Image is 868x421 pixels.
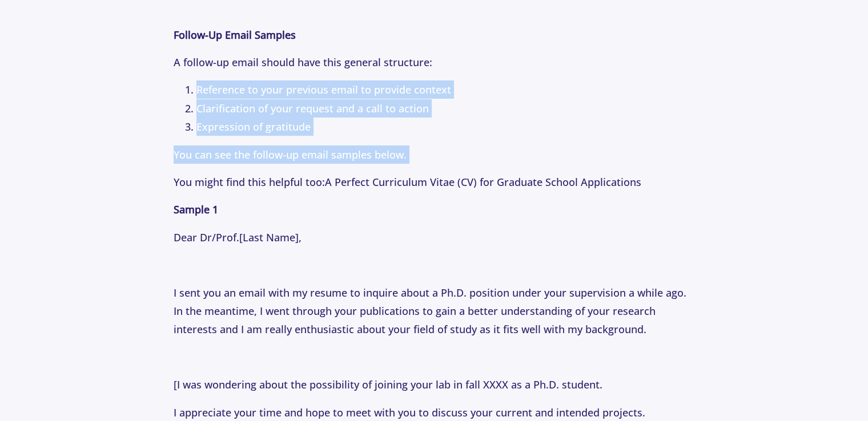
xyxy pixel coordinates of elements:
p: I sent you an email with my resume to inquire about a Ph.D. position under your supervision a whi... [174,284,694,339]
li: Expression of gratitude [196,118,694,136]
p: Dear Dr/Prof. , [174,228,694,246]
li: Reference to your previous email to provide context [196,80,694,99]
p: You might find this helpful too: [174,173,694,191]
strong: Sample 1 [174,203,218,216]
p: A follow-up email should have this general structure: [174,53,694,71]
strong: Follow-Up Email Samples [174,28,296,42]
p: I was wondering about the possibility of joining your lab in fall XXXX as a Ph.D. student. [174,375,694,394]
a: [ [174,378,177,391]
p: You can see the follow-up email samples below. [174,145,694,164]
a: A Perfect Curriculum Vitae (CV) for Graduate School Applications [325,175,641,189]
li: Clarification of your request and a call to action [196,99,694,118]
span: [Last Name] [239,230,299,244]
